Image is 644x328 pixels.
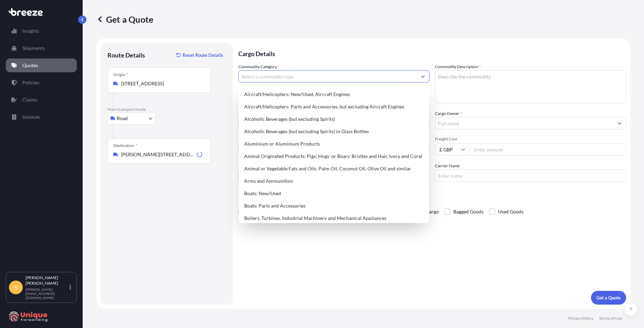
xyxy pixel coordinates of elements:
[9,311,48,322] img: organization-logo
[241,100,426,113] div: Aircraft/Helicopters: Parts and Accessories, but excluding Aircraft Engines
[22,96,37,103] p: Claims
[238,162,273,169] label: Booking Reference
[22,28,39,34] p: Insights
[596,294,621,301] p: Get a Quote
[107,112,156,125] button: Select transport
[241,162,426,175] div: Animal or Vegetable Fats and Oils: Palm Oil, Coconut Oil, Olive Oil and similar
[613,117,626,129] button: Show suggestions
[107,107,226,112] p: Main transport mode
[435,117,613,129] input: Full name
[568,316,593,321] p: Privacy Policy
[238,169,429,182] input: Your internal reference
[107,51,145,59] p: Route Details
[435,63,481,70] label: Commodity Description
[435,110,462,117] label: Cargo Owner
[241,187,426,200] div: Boats: New/Used
[241,113,426,125] div: Alcoholic Beverages (but excluding Spirits)
[96,14,153,25] p: Get a Quote
[22,45,45,52] p: Shipments
[469,143,626,156] input: Enter amount
[117,115,128,122] span: Road
[241,88,426,100] div: Aircraft/Helicopters: New/Used, Aircraft Engines
[241,150,426,162] div: Animal Originated Products: Pigs', Hogs' or Boars' Bristles and Hair, Ivory and Coral
[241,200,426,212] div: Boats: Parts and Accessories
[238,43,626,63] p: Cargo Details
[241,138,426,150] div: Aluminium or Aluminium Products
[453,207,484,217] span: Bagged Goods
[435,162,459,169] label: Carrier Name
[599,316,622,321] p: Terms of Use
[435,136,626,142] span: Freight Cost
[25,275,68,286] p: [PERSON_NAME] [PERSON_NAME]
[183,52,223,59] p: Reset Route Details
[241,212,426,224] div: Boilers, Turbines, Industrial Machinery and Mechanical Appliances
[197,152,202,157] div: Loading
[498,207,523,217] span: Used Goods
[238,110,429,116] span: Commodity Value
[417,70,429,83] button: Show suggestions
[435,169,626,182] input: Enter name
[121,151,194,158] input: Destination
[241,175,426,187] div: Arms and Ammunition
[239,70,417,83] input: Select a commodity type
[238,195,626,201] p: Special Conditions
[113,72,128,77] div: Origin
[113,143,137,148] div: Destination
[241,125,426,138] div: Alcoholic Beverages (but excluding Spirits) in Glass Bottles
[22,62,38,69] p: Quotes
[25,287,68,300] p: [PERSON_NAME][EMAIL_ADDRESS][DOMAIN_NAME]
[22,79,39,86] p: Policies
[14,284,18,291] span: S
[22,114,40,120] p: Invoices
[238,136,259,143] span: Load Type
[121,80,202,87] input: Origin
[238,63,279,70] label: Commodity Category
